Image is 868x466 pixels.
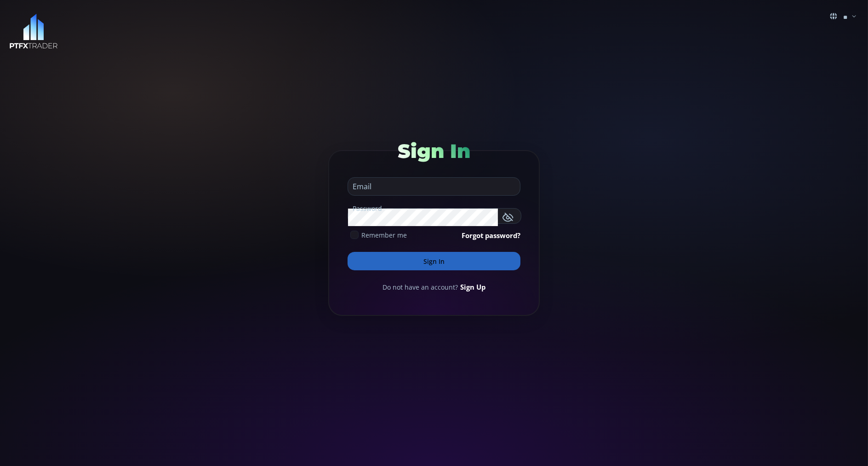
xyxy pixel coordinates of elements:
[460,282,485,292] a: Sign Up
[348,252,520,270] button: Sign In
[9,14,58,49] img: LOGO
[398,139,470,163] span: Sign In
[462,230,520,240] a: Forgot password?
[348,282,520,292] div: Do not have an account?
[361,230,407,240] span: Remember me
